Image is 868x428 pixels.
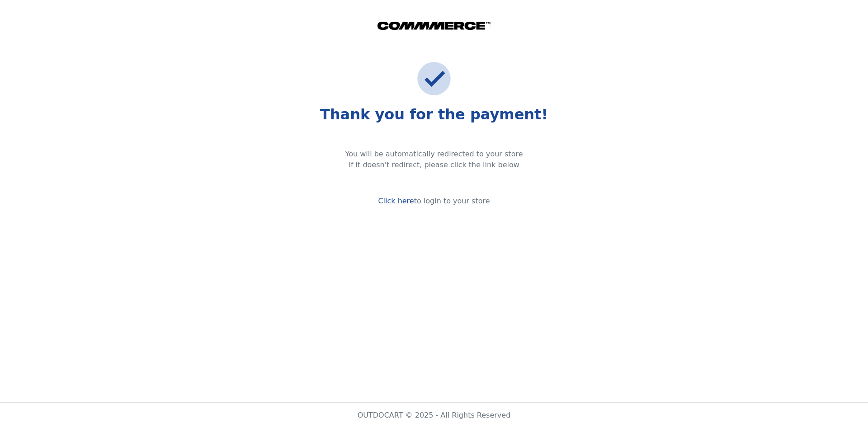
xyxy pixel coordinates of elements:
h2: Thank you for the payment! [11,106,857,123]
div: to login to your store [11,196,857,207]
a: Click here [378,197,414,205]
img: COMMMERCE [377,22,491,30]
p: You will be automatically redirected to your store If it doesn't redirect, please click the link ... [11,127,857,192]
div: OUTDOCART © 2025 - All Rights Reserved [5,410,863,421]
